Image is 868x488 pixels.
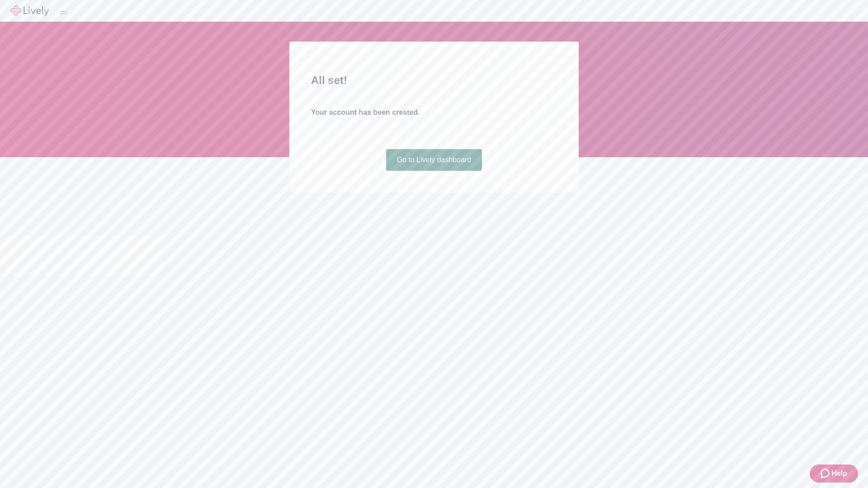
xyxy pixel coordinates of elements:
[810,465,858,483] button: Zendesk support iconHelp
[11,5,49,16] img: Lively
[60,11,67,14] button: Log out
[821,468,831,479] svg: Zendesk support icon
[386,149,482,171] a: Go to Lively dashboard
[831,468,847,479] span: Help
[311,72,557,89] h2: All set!
[311,107,557,118] h4: Your account has been created.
